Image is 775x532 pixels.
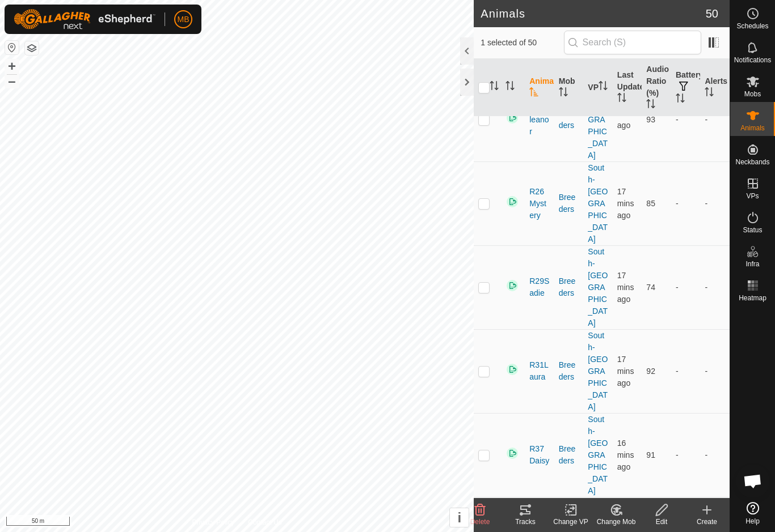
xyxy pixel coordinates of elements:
[639,517,684,527] div: Edit
[671,245,701,329] td: -
[548,517,593,527] div: Change VP
[559,89,568,98] p-sorticon: Activate to sort
[5,41,19,54] button: Reset Map
[559,359,579,383] div: Breeders
[248,517,281,527] a: Contact Us
[506,279,519,292] img: returning on
[736,23,768,29] span: Schedules
[14,9,155,29] img: Gallagher Logo
[564,31,701,54] input: Search (S)
[706,5,718,22] span: 50
[646,115,655,124] span: 93
[599,83,608,92] p-sorticon: Activate to sort
[646,283,655,292] span: 74
[559,191,579,215] div: Breeders
[617,95,626,104] p-sorticon: Activate to sort
[730,497,775,529] a: Help
[506,195,519,208] img: returning on
[613,59,642,117] th: Last Updated
[671,329,701,413] td: -
[525,59,554,117] th: Animal
[734,57,771,63] span: Notifications
[470,518,490,526] span: Delete
[671,161,701,245] td: -
[642,59,671,117] th: Audio Ratio (%)
[503,517,548,527] div: Tracks
[457,510,461,525] span: i
[506,363,519,376] img: returning on
[554,59,584,117] th: Mob
[588,415,608,495] a: South-[GEOGRAPHIC_DATA]
[700,245,730,329] td: -
[593,517,639,527] div: Change Mob
[746,193,759,199] span: VPs
[646,199,655,208] span: 85
[700,161,730,245] td: -
[684,517,730,527] div: Create
[617,439,634,471] span: 7 Oct 2025 at 7:03 pm
[481,7,706,20] h2: Animals
[617,355,634,388] span: 7 Oct 2025 at 7:02 pm
[700,329,730,413] td: -
[490,83,499,92] p-sorticon: Activate to sort
[588,163,608,244] a: South-[GEOGRAPHIC_DATA]
[700,413,730,497] td: -
[5,59,19,73] button: +
[529,102,550,138] span: R25Eleanor
[745,518,760,525] span: Help
[735,159,769,165] span: Neckbands
[671,78,701,161] td: -
[705,89,714,98] p-sorticon: Activate to sort
[481,37,563,49] span: 1 selected of 50
[617,271,634,304] span: 7 Oct 2025 at 7:02 pm
[671,59,701,117] th: Battery
[192,517,235,527] a: Privacy Policy
[559,275,579,299] div: Breeders
[588,79,608,160] a: South-[GEOGRAPHIC_DATA]
[743,227,762,233] span: Status
[617,187,634,220] span: 7 Oct 2025 at 7:02 pm
[646,367,655,376] span: 92
[588,247,608,327] a: South-[GEOGRAPHIC_DATA]
[25,41,39,55] button: Map Layers
[744,91,761,97] span: Mobs
[529,89,538,98] p-sorticon: Activate to sort
[646,101,655,110] p-sorticon: Activate to sort
[583,59,613,117] th: VP
[745,261,759,267] span: Infra
[506,446,519,460] img: returning on
[700,59,730,117] th: Alerts
[559,443,579,467] div: Breeders
[178,14,189,25] span: MB
[529,275,550,299] span: R29Sadie
[529,443,550,467] span: R37Daisy
[739,295,766,301] span: Heatmap
[700,78,730,161] td: -
[559,108,579,131] div: Breeders
[646,450,655,459] span: 91
[506,111,519,125] img: returning on
[529,186,550,222] span: R26Mystery
[671,413,701,497] td: -
[588,331,608,411] a: South-[GEOGRAPHIC_DATA]
[506,83,515,92] p-sorticon: Activate to sort
[736,464,770,498] div: Open chat
[676,95,685,104] p-sorticon: Activate to sort
[5,74,19,88] button: –
[529,359,550,383] span: R31Laura
[450,508,469,527] button: i
[740,125,765,131] span: Animals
